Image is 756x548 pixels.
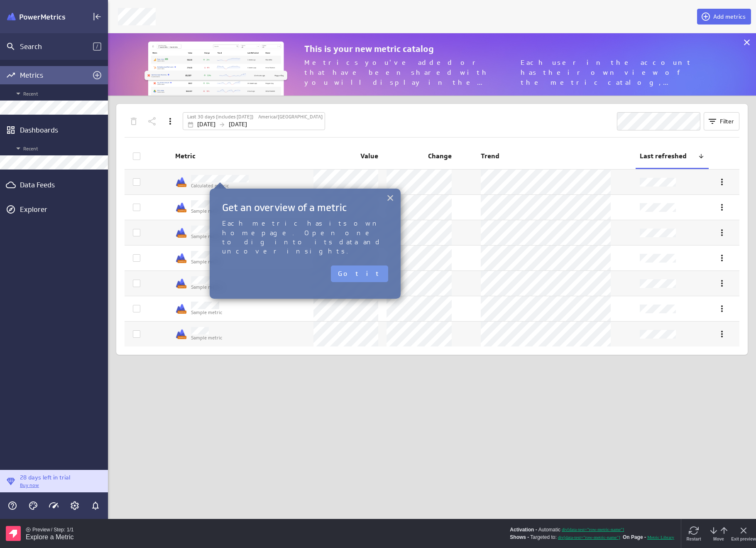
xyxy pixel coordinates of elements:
div: Sample metrics [175,252,187,264]
span: Filter [720,118,734,125]
span: Explore a Metric [26,48,74,55]
span: Exit preview [731,52,756,57]
div: Share [145,114,159,128]
strong: On Page - [623,49,646,54]
strong: Activation - [510,42,537,47]
div: More actions [715,251,729,265]
label: Last 30 days (includes today) [187,113,253,120]
div: More actions [715,327,729,341]
span: Trend [481,152,499,160]
svg: arrow-up [719,40,729,50]
img: Klipfolio_Sample.png [175,202,187,213]
img: Klipfolio_Sample.png [175,252,187,264]
div: Sep 03 2025 to Oct 02 2025 America/Toronto (GMT-4:00) [183,112,325,130]
p: [DATE] [197,120,215,129]
div: Delete [127,114,141,128]
div: Collapse [90,10,104,24]
span: Recent [13,88,104,98]
img: Klipfolio PowerMetrics Banner [7,13,65,21]
div: Sample metrics [175,202,187,213]
span: Preview [32,41,50,48]
span: Automatic [538,42,560,47]
p: [DATE] [229,120,247,129]
div: Sample metrics [175,278,187,289]
span: Restart [686,52,701,57]
p: Each metric has its own homepage. Open one to dig into its data and uncover insights. [222,219,388,256]
div: More actions [715,175,729,189]
span: Value [360,152,378,160]
div: Sample metrics [175,227,187,238]
span: Add metrics [713,13,746,20]
img: metric-library-banner.png [143,42,289,106]
div: Add metrics [90,68,104,82]
strong: Shows - [510,49,529,54]
p: Each user in the account has their own view of the metric catalog, which may include metrics they... [521,58,702,88]
div: Data Feeds [20,180,88,189]
div: div[data-test="row-metric-name"] [558,49,620,55]
p: Calculated metric [191,182,249,189]
p: 28 days left in trial [20,473,70,482]
div: More actions [715,302,729,316]
div: Explorer [20,205,106,214]
div: Sample metrics [175,328,187,340]
p: This is your new metric catalog [304,44,703,54]
div: Reverse sort direction [698,153,705,160]
div: Metrics [20,71,88,80]
p: Metrics you've added or that have been shared with you will display in the catalog. If you just c... [304,58,508,88]
div: More actions [715,200,729,214]
div: More actions [715,226,729,240]
div: Search [20,42,93,51]
p: Sample metric [191,284,222,291]
button: Filter [704,112,739,130]
p: Sample metric [191,208,262,215]
span: Recent [13,143,104,153]
span: / [93,42,101,51]
p: Buy now [20,482,70,489]
img: Klipfolio_Sample.png [175,176,187,188]
span: Last refreshed [640,152,698,160]
img: Klipfolio_Sample.png [175,328,187,340]
div: Last 30 days (includes [DATE])America/[GEOGRAPHIC_DATA][DATE][DATE] [183,112,325,130]
label: America/[GEOGRAPHIC_DATA] [258,113,323,120]
div: div[data-test="row-metric-name"] [562,42,624,47]
div: More actions [715,276,729,290]
span: Move [713,52,724,57]
p: Sample metric [191,258,222,265]
button: Close [387,191,394,204]
div: Sample metrics [175,303,187,315]
span: Targeted to: [530,49,556,54]
img: Klipfolio_Sample.png [175,227,187,238]
svg: refresh-clockwise [689,40,699,50]
p: Sample metric [191,233,230,240]
svg: play [26,42,31,47]
div: More actions [163,114,177,128]
svg: x [739,40,749,50]
span: Change [428,152,452,160]
h2: Get an overview of a metric [222,201,388,214]
a: Metric Library [647,49,674,55]
svg: arrow-down [709,40,719,50]
div: Dashboards [20,125,88,135]
p: Sample metric [191,334,222,342]
p: Sample metric [191,309,222,316]
span: Metric [175,152,305,160]
img: Klipfolio_Sample.png [175,278,187,289]
img: Klipfolio_Sample.png [175,303,187,315]
button: Add metrics [697,9,751,25]
button: Got it [331,265,388,282]
span: / Step: 1/1 [51,41,74,48]
div: Sample metrics [175,176,187,188]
